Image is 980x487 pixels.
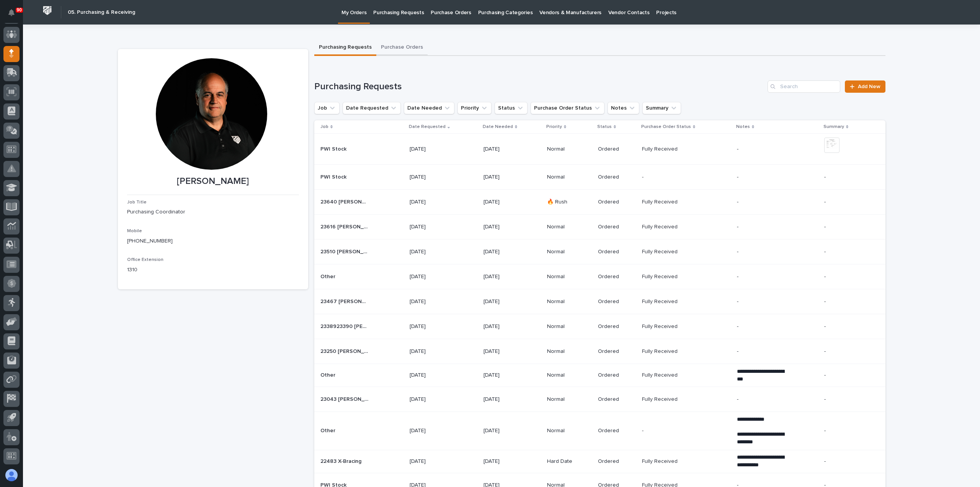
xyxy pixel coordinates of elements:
[320,272,337,280] p: Other
[410,396,457,403] p: [DATE]
[483,396,531,403] p: [DATE]
[547,199,592,205] p: 🔥 Rush
[410,199,457,205] p: [DATE]
[824,274,872,280] p: -
[736,123,750,131] p: Notes
[597,123,612,131] p: Status
[483,428,531,434] p: [DATE]
[314,339,885,364] tr: 23250 [PERSON_NAME] parts23250 [PERSON_NAME] parts [DATE][DATE]NormalOrderedFully ReceivedFully R...
[768,80,840,93] input: Search
[457,102,492,114] button: Priority
[824,348,872,355] p: -
[845,80,885,93] a: Add New
[547,298,592,305] p: Normal
[483,348,531,355] p: [DATE]
[127,229,142,233] span: Mobile
[598,146,636,152] p: Ordered
[127,238,173,244] a: [PHONE_NUMBER]
[598,428,636,434] p: Ordered
[127,176,299,187] p: [PERSON_NAME]
[642,172,645,180] p: -
[314,102,340,114] button: Job
[737,174,785,180] p: -
[547,249,592,255] p: Normal
[737,274,785,280] p: -
[824,323,872,330] p: -
[127,257,163,262] span: Office Extension
[410,458,457,465] p: [DATE]
[127,266,299,274] p: 1310
[642,347,679,355] p: Fully Received
[824,224,872,230] p: -
[824,174,872,180] p: -
[127,208,299,216] p: Purchasing Coordinator
[409,123,446,131] p: Date Requested
[314,81,765,92] h1: Purchasing Requests
[642,102,681,114] button: Summary
[823,123,844,131] p: Summary
[642,322,679,330] p: Fully Received
[314,450,885,473] tr: 22483 X-Bracing22483 X-Bracing [DATE][DATE]Hard DateOrderedFully ReceivedFully Received **** ****...
[547,396,592,403] p: Normal
[314,190,885,215] tr: 23640 [PERSON_NAME] parts23640 [PERSON_NAME] parts [DATE][DATE]🔥 RushOrderedFully ReceivedFully R...
[737,396,785,403] p: -
[642,297,679,305] p: Fully Received
[547,274,592,280] p: Normal
[547,174,592,180] p: Normal
[314,289,885,314] tr: 23467 [PERSON_NAME] parts23467 [PERSON_NAME] parts [DATE][DATE]NormalOrderedFully ReceivedFully R...
[737,348,785,355] p: -
[824,428,872,434] p: -
[320,123,328,131] p: Job
[598,174,636,180] p: Ordered
[598,274,636,280] p: Ordered
[410,372,457,379] p: [DATE]
[483,123,513,131] p: Date Needed
[3,5,20,21] button: Notifications
[547,348,592,355] p: Normal
[642,222,679,230] p: Fully Received
[320,457,363,465] p: 22483 X-Bracing
[320,426,337,434] p: Other
[483,298,531,305] p: [DATE]
[314,239,885,264] tr: 23510 [PERSON_NAME] Parts23510 [PERSON_NAME] Parts [DATE][DATE]NormalOrderedFully ReceivedFully R...
[737,224,785,230] p: -
[495,102,528,114] button: Status
[598,348,636,355] p: Ordered
[127,200,147,205] span: Job Title
[314,387,885,412] tr: 23043 [PERSON_NAME] parts23043 [PERSON_NAME] parts [DATE][DATE]NormalOrderedFully ReceivedFully R...
[598,224,636,230] p: Ordered
[642,371,679,379] p: Fully Received
[410,323,457,330] p: [DATE]
[483,174,531,180] p: [DATE]
[410,146,457,152] p: [DATE]
[314,264,885,289] tr: OtherOther [DATE][DATE]NormalOrderedFully ReceivedFully Received --
[642,426,645,434] p: -
[824,199,872,205] p: -
[483,274,531,280] p: [DATE]
[547,224,592,230] p: Normal
[531,102,604,114] button: Purchase Order Status
[10,9,20,21] div: Notifications90
[642,144,679,152] p: Fully Received
[410,298,457,305] p: [DATE]
[483,199,531,205] p: [DATE]
[737,323,785,330] p: -
[68,9,135,16] h2: 05. Purchasing & Receiving
[320,144,348,152] p: PWI Stock
[314,134,885,165] tr: PWI StockPWI Stock [DATE][DATE]NormalOrderedFully ReceivedFully Received -
[314,40,376,56] button: Purchasing Requests
[320,222,370,230] p: 23616 [PERSON_NAME] parts
[824,298,872,305] p: -
[824,396,872,403] p: -
[737,146,785,152] p: -
[598,372,636,379] p: Ordered
[320,371,337,379] p: Other
[320,347,370,355] p: 23250 [PERSON_NAME] parts
[547,372,592,379] p: Normal
[376,40,428,56] button: Purchase Orders
[410,428,457,434] p: [DATE]
[824,458,872,465] p: -
[547,458,592,465] p: Hard Date
[483,372,531,379] p: [DATE]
